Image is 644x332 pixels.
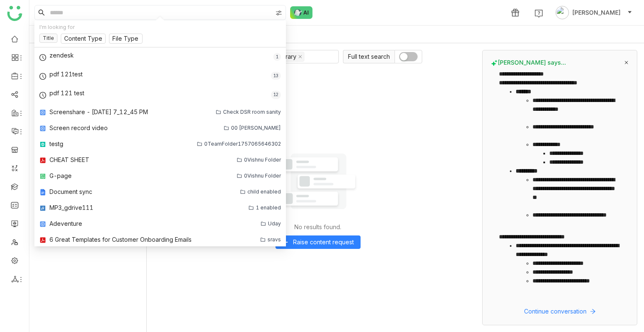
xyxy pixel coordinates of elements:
div: 0Vishnu Folder [244,172,281,180]
a: testg0TeamFolder1757065646302 [34,136,286,152]
nz-tag: Title [39,34,57,43]
div: 1 [273,53,281,61]
img: logo [7,6,22,21]
div: 0Vishnu Folder [244,156,281,164]
span: [PERSON_NAME] [572,8,621,17]
div: pdf 121 test [49,89,84,98]
div: zendesk [49,51,74,60]
a: AdeventureUday [34,216,286,232]
img: help.svg [535,9,543,18]
img: No results found. [276,139,360,223]
img: mp4.svg [39,109,46,116]
button: [PERSON_NAME] [554,6,634,19]
div: Screenshare - [DATE] 7_12_45 PM [49,107,148,117]
img: ask-buddy-normal.svg [290,6,313,19]
div: 13 [271,72,281,80]
div: No results found. [294,223,341,230]
nz-select-item: Library [274,52,304,62]
div: MP3_gdrive111 [49,203,93,212]
div: G-page [49,171,72,180]
img: mp4.svg [39,125,46,132]
div: 00 [PERSON_NAME] [231,124,281,132]
img: mp3.svg [39,205,46,212]
a: G-page0Vishnu Folder [34,168,286,184]
button: Raise content request [275,235,361,249]
a: 6 Great Templates for Customer Onboarding Emailssravs [34,232,286,248]
a: MP3_gdrive1111 enabled [34,200,286,216]
div: Document sync [49,187,92,196]
img: article.svg [39,141,46,148]
a: Screen record video00 [PERSON_NAME] [34,120,286,136]
div: testg [49,139,63,149]
img: paper.svg [39,173,46,180]
div: 0TeamFolder1757065646302 [204,140,281,148]
div: Check DSR room sanity [223,108,281,116]
div: Library [278,52,296,61]
div: Adeventure [49,219,82,228]
a: Screenshare - [DATE] 7_12_45 PMCheck DSR room sanity [34,104,286,120]
img: g-doc.svg [39,189,46,196]
div: Uday [268,220,281,228]
span: [PERSON_NAME] says... [491,59,566,66]
div: I'm looking for [39,24,281,31]
div: CHEAT SHEET [49,155,89,165]
div: Screen record video [49,123,108,133]
a: CHEAT SHEET0Vishnu Folder [34,152,286,168]
div: 12 [271,91,281,99]
button: Continue conversation [491,306,628,316]
img: search-type.svg [275,10,282,16]
img: mp4.svg [39,221,46,227]
div: 6 Great Templates for Customer Onboarding Emails [49,235,192,244]
img: avatar [556,6,569,19]
div: child enabled [247,188,281,196]
div: pdf 121test [49,70,83,79]
span: Full text search [343,50,395,63]
img: pdf.svg [39,237,46,243]
img: buddy-says [491,60,498,66]
img: pdf.svg [39,157,46,164]
span: Raise content request [293,238,354,247]
div: 1 enabled [256,204,281,212]
span: Continue conversation [524,307,587,316]
div: sravs [267,235,281,244]
a: Document syncchild enabled [34,184,286,200]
